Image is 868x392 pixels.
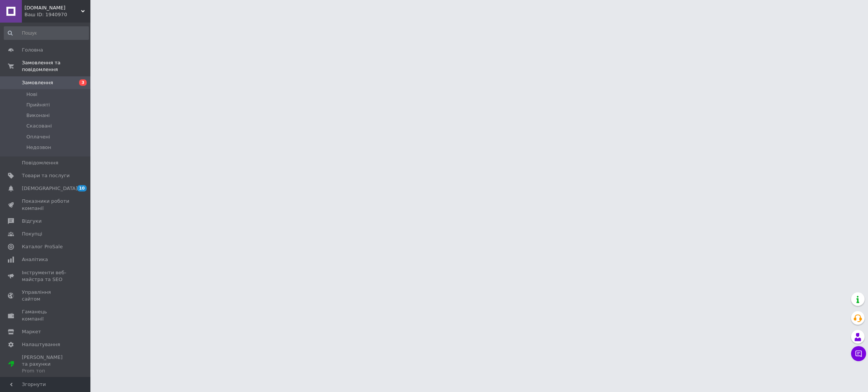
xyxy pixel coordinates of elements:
span: Гаманець компанії [22,308,70,322]
span: [PERSON_NAME] та рахунки [22,354,70,375]
div: Prom топ [22,368,70,374]
span: Маркет [22,328,41,335]
input: Пошук [4,26,89,40]
span: [DEMOGRAPHIC_DATA] [22,185,78,192]
span: 3 [79,79,87,86]
span: Каталог ProSale [22,243,63,250]
span: Замовлення та повідомлення [22,59,90,73]
span: Оплачені [26,134,50,140]
div: Ваш ID: 1940970 [24,11,90,18]
span: Повідомлення [22,160,58,166]
span: Управління сайтом [22,289,70,302]
span: Товари та послуги [22,172,70,179]
span: Скасовані [26,123,52,129]
span: Покупці [22,231,42,237]
span: Прийняті [26,102,50,108]
span: Замовлення [22,79,53,86]
button: Чат з покупцем [851,346,866,361]
span: Gugabook.com.ua [24,5,81,11]
span: Аналітика [22,256,48,263]
span: Виконані [26,112,50,119]
span: Відгуки [22,218,41,225]
span: Налаштування [22,341,60,348]
span: Головна [22,47,43,53]
span: Показники роботи компанії [22,198,70,211]
span: 10 [77,185,87,191]
span: Інструменти веб-майстра та SEO [22,269,70,283]
span: Нові [26,91,37,98]
span: Недозвон [26,144,51,151]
